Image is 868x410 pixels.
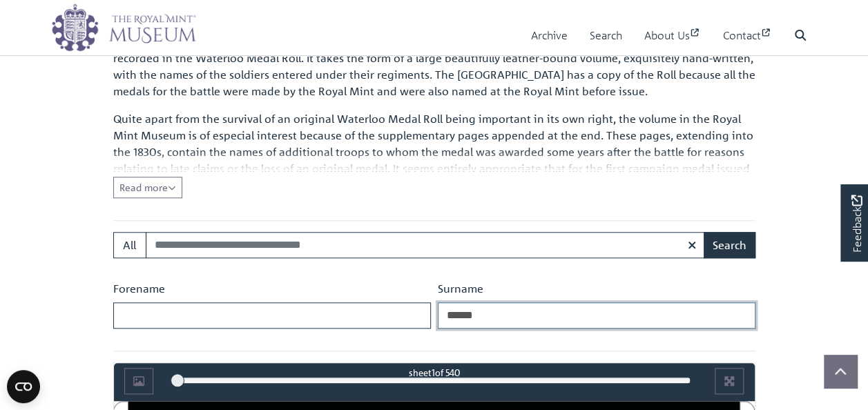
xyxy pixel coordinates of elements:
a: Contact [723,16,772,55]
div: sheet of 540 [177,366,691,379]
a: Would you like to provide feedback? [840,184,868,262]
button: Scroll to top [824,355,857,388]
button: All [113,232,146,258]
span: 1 [431,367,434,378]
span: Read more [119,181,176,193]
a: Search [590,16,622,55]
a: About Us [644,16,701,55]
input: Search for medal roll recipients... [146,232,705,258]
span: The names of all those who were awarded the campaign medal for taking part in the Battle of [GEOG... [113,35,755,98]
button: Read all of the content [113,177,182,198]
a: Archive [531,16,568,55]
label: Surname [438,280,483,297]
button: Open CMP widget [7,370,40,403]
span: Quite apart from the survival of an original Waterloo Medal Roll being important in its own right... [113,112,753,208]
span: Feedback [848,195,865,253]
button: Full screen mode [715,368,744,394]
label: Forename [113,280,165,297]
button: Search [704,232,755,258]
img: logo_wide.png [51,3,196,52]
